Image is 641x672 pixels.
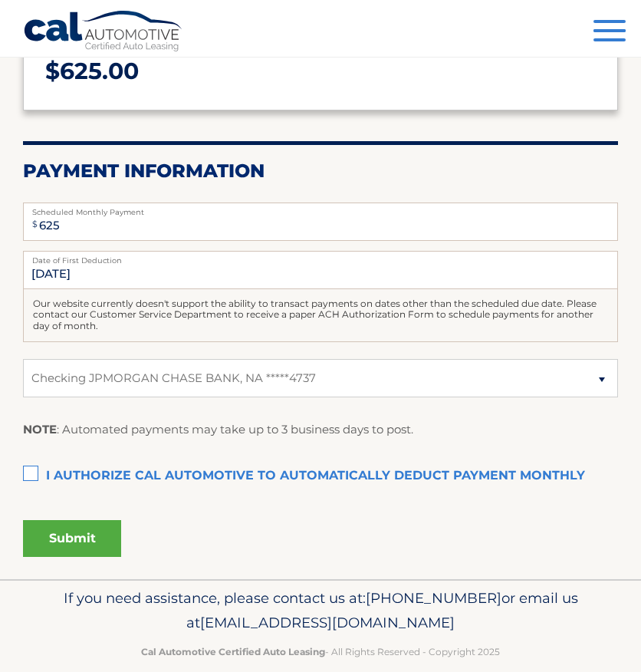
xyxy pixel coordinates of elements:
[366,589,501,607] span: [PHONE_NUMBER]
[23,251,618,289] input: Payment Date
[23,420,413,440] p: : Automated payments may take up to 3 business days to post.
[28,207,42,242] span: $
[23,10,184,54] a: Cal Automotive
[60,57,139,85] span: 625.00
[23,251,618,263] label: Date of First Deduction
[593,20,626,45] button: Menu
[23,203,618,241] input: Payment Amount
[23,160,618,183] h2: Payment Information
[23,520,121,557] button: Submit
[23,461,618,492] label: I authorize cal automotive to automatically deduct payment monthly
[23,289,618,342] div: Our website currently doesn't support the ability to transact payments on dates other than the sc...
[23,203,618,215] label: Scheduled Monthly Payment
[23,644,618,660] p: - All Rights Reserved - Copyright 2025
[141,646,325,657] strong: Cal Automotive Certified Auto Leasing
[23,586,618,635] p: If you need assistance, please contact us at: or email us at
[23,422,57,436] strong: NOTE
[45,51,596,92] p: $
[200,614,455,631] span: [EMAIL_ADDRESS][DOMAIN_NAME]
